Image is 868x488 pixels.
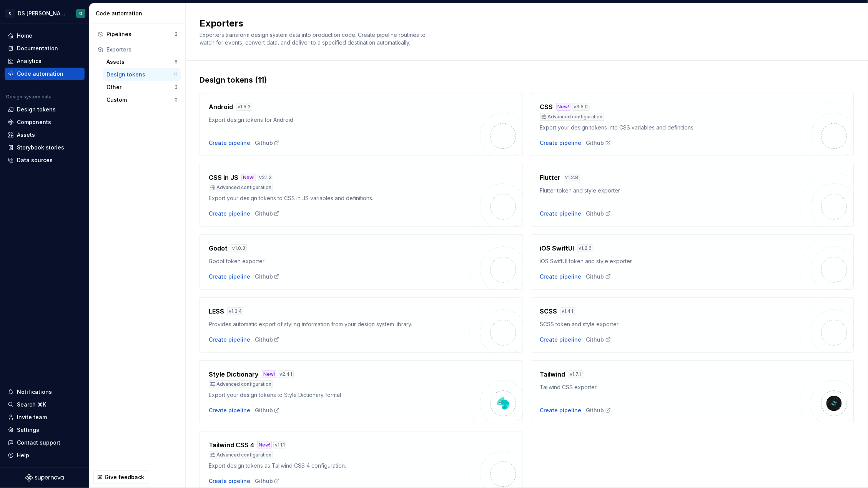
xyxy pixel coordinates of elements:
[5,154,85,166] a: Data sources
[5,103,85,116] a: Design tokens
[209,391,469,399] div: Export your design tokens to Style Dictionary format.
[5,386,85,398] button: Notifications
[175,31,178,37] div: 2
[94,28,181,40] button: Pipelines2
[106,30,175,38] div: Pipelines
[106,96,175,104] div: Custom
[5,141,85,154] a: Storybook stories
[540,307,557,316] h4: SCSS
[209,184,273,191] div: Advanced configuration
[540,336,582,344] button: Create pipeline
[209,380,273,388] div: Advanced configuration
[200,17,845,30] h2: Exporters
[17,45,58,52] div: Documentation
[209,210,250,217] button: Create pipeline
[5,55,85,67] a: Analytics
[556,103,571,111] div: New!
[209,244,228,253] h4: Godot
[540,257,801,265] div: iOS SwiftUI token and style exporter
[5,9,15,18] div: C
[209,451,273,459] div: Advanced configuration
[106,83,175,91] div: Other
[572,103,590,111] div: v 3.5.0
[5,411,85,423] a: Invite team
[209,139,250,147] button: Create pipeline
[255,477,280,485] a: Github
[209,194,469,202] div: Export your design tokens to CSS in JS variables and definitions.
[17,388,52,396] div: Notifications
[569,370,583,378] div: v 1.7.1
[17,118,51,126] div: Components
[17,144,64,151] div: Storybook stories
[6,94,52,100] div: Design system data
[103,81,181,93] a: Other3
[18,10,67,17] div: DS [PERSON_NAME]
[586,336,611,344] a: Github
[257,441,272,449] div: New!
[209,477,250,485] div: Create pipeline
[175,84,178,90] div: 3
[586,407,611,414] a: Github
[209,440,254,450] h4: Tailwind CSS 4
[586,210,611,217] div: Github
[236,103,252,111] div: v 1.5.3
[17,70,63,78] div: Code automation
[106,46,178,53] div: Exporters
[106,58,175,66] div: Assets
[540,273,582,281] button: Create pipeline
[255,210,280,217] a: Github
[564,174,580,181] div: v 1.2.8
[586,273,611,281] a: Github
[258,174,273,181] div: v 2.1.3
[209,273,250,281] div: Create pipeline
[262,370,276,378] div: New!
[540,407,582,414] div: Create pipeline
[25,474,64,482] svg: Supernova Logo
[17,401,46,408] div: Search ⌘K
[540,113,604,121] div: Advanced configuration
[103,94,181,106] button: Custom0
[209,116,469,124] div: Export design tokens for Android
[175,97,178,103] div: 0
[209,370,259,379] h4: Style Dictionary
[5,116,85,128] a: Components
[540,370,565,379] h4: Tailwind
[540,102,553,111] h4: CSS
[5,398,85,411] button: Search ⌘K
[17,131,35,139] div: Assets
[255,336,280,344] div: Github
[209,336,250,344] button: Create pipeline
[17,426,39,434] div: Settings
[200,75,854,85] div: Design tokens (11)
[17,57,42,65] div: Analytics
[255,407,280,414] div: Github
[5,424,85,436] a: Settings
[200,32,427,46] span: Exporters transform design system data into production code. Create pipeline routines to watch fo...
[209,407,250,414] button: Create pipeline
[577,244,594,252] div: v 1.2.6
[540,124,801,131] div: Export your design tokens into CSS variables and definitions.
[586,139,611,147] a: Github
[273,441,286,449] div: v 1.1.1
[103,56,181,68] a: Assets8
[5,129,85,141] a: Assets
[209,307,224,316] h4: LESS
[17,451,29,459] div: Help
[5,42,85,55] a: Documentation
[174,71,178,78] div: 11
[105,473,144,481] span: Give feedback
[103,68,181,81] a: Design tokens11
[17,439,60,447] div: Contact support
[540,210,582,217] div: Create pipeline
